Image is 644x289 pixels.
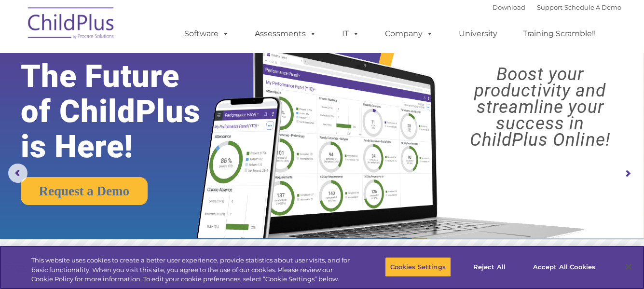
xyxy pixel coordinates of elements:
button: Cookies Settings [385,257,451,277]
font: | [493,3,621,11]
a: Company [375,24,443,43]
a: Download [493,3,525,11]
a: Support [537,3,562,11]
a: IT [332,24,369,43]
button: Reject All [459,257,520,277]
a: Training Scramble!! [513,24,605,43]
button: Close [618,256,639,277]
a: Assessments [245,24,326,43]
a: University [449,24,507,43]
img: ChildPlus by Procare Solutions [23,0,120,49]
div: This website uses cookies to create a better user experience, provide statistics about user visit... [31,256,354,284]
a: Schedule A Demo [564,3,621,11]
a: Request a Demo [21,177,148,205]
rs-layer: The Future of ChildPlus is Here! [21,59,226,165]
rs-layer: Boost your productivity and streamline your success in ChildPlus Online! [445,66,636,148]
button: Accept All Cookies [528,257,601,277]
a: Software [175,24,239,43]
